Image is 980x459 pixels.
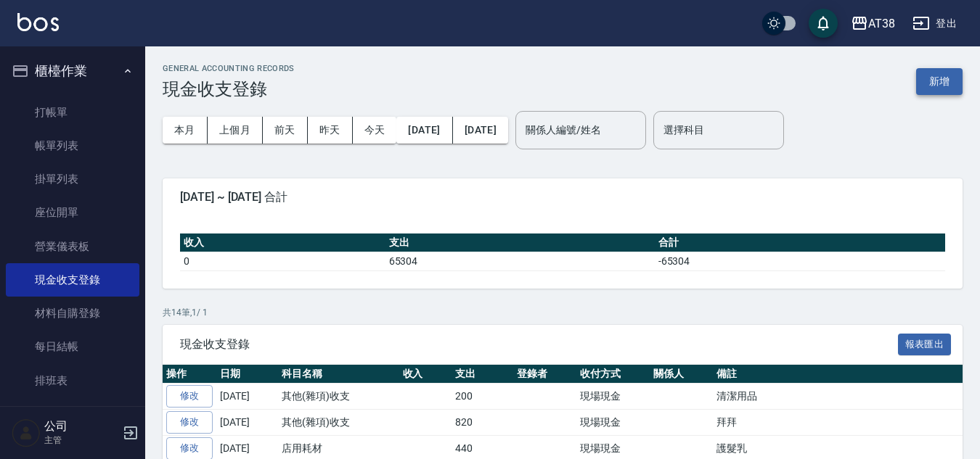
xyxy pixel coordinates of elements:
td: 65304 [385,252,655,270]
td: 其他(雜項)收支 [278,384,399,410]
a: 新增 [916,74,963,88]
th: 收付方式 [576,365,650,384]
td: 現場現金 [576,410,650,436]
div: AT38 [868,15,895,33]
button: 昨天 [308,117,353,144]
td: 其他(雜項)收支 [278,410,399,436]
button: 前天 [263,117,308,144]
td: 820 [452,410,513,436]
button: 今天 [353,117,397,144]
td: [DATE] [216,410,278,436]
h2: GENERAL ACCOUNTING RECORDS [163,64,295,73]
a: 現金收支登錄 [6,263,139,297]
a: 營業儀表板 [6,230,139,263]
a: 掛單列表 [6,162,139,196]
a: 帳單列表 [6,129,139,162]
td: 0 [180,252,385,270]
button: AT38 [845,9,901,38]
button: 登出 [907,10,963,37]
td: [DATE] [216,384,278,410]
th: 登錄者 [513,365,576,384]
h5: 公司 [44,419,118,434]
a: 排班表 [6,364,139,397]
button: 櫃檯作業 [6,52,139,90]
img: Person [12,418,41,447]
th: 關係人 [650,365,713,384]
th: 操作 [163,365,216,384]
th: 日期 [216,365,278,384]
td: 現場現金 [576,384,650,410]
button: [DATE] [396,117,452,144]
span: [DATE] ~ [DATE] 合計 [180,190,945,204]
button: 報表匯出 [898,334,952,356]
a: 修改 [166,385,213,408]
a: 每日結帳 [6,330,139,363]
span: 現金收支登錄 [180,337,898,352]
th: 收入 [399,365,452,384]
th: 收入 [180,233,385,252]
a: 現場電腦打卡 [6,397,139,431]
th: 支出 [385,233,655,252]
a: 材料自購登錄 [6,297,139,330]
td: 200 [452,384,513,410]
h3: 現金收支登錄 [163,79,295,99]
th: 合計 [655,233,945,252]
a: 打帳單 [6,96,139,129]
td: -65304 [655,252,945,270]
button: 新增 [916,68,963,95]
a: 座位開單 [6,196,139,229]
button: save [809,9,838,38]
th: 科目名稱 [278,365,399,384]
a: 修改 [166,411,213,434]
button: 上個月 [208,117,263,144]
p: 共 14 筆, 1 / 1 [163,306,963,319]
th: 支出 [452,365,513,384]
img: Logo [17,13,59,31]
button: 本月 [163,117,208,144]
a: 報表匯出 [898,336,952,350]
p: 主管 [44,434,118,447]
button: [DATE] [453,117,508,144]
